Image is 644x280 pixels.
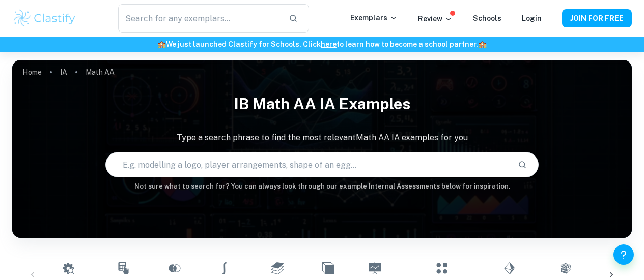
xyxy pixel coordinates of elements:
[157,40,166,48] span: 🏫
[12,132,632,144] p: Type a search phrase to find the most relevant Math AA IA examples for you
[562,9,632,27] button: JOIN FOR FREE
[12,181,632,192] h6: Not sure what to search for? You can always look through our example Internal Assessments below f...
[106,150,510,179] input: E.g. modelling a logo, player arrangements, shape of an egg...
[478,40,487,48] span: 🏫
[118,4,281,33] input: Search for any exemplars...
[86,67,115,78] p: Math AA
[22,65,42,79] a: Home
[522,14,542,22] a: Login
[12,88,632,119] h1: IB Math AA IA examples
[418,13,453,24] p: Review
[473,14,501,22] a: Schools
[12,8,77,28] img: Clastify logo
[613,244,634,265] button: Help and Feedback
[60,65,67,79] a: IA
[2,39,642,50] h6: We just launched Clastify for Schools. Click to learn how to become a school partner.
[321,40,337,48] a: here
[350,12,398,23] p: Exemplars
[514,156,531,173] button: Search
